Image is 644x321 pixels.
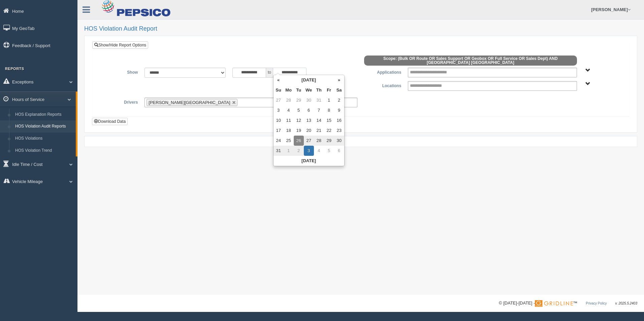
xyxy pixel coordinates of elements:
th: [DATE] [273,156,344,166]
a: Show/Hide Report Options [92,41,148,49]
td: 2 [334,95,344,105]
a: HOS Explanation Reports [12,109,76,121]
th: Su [273,85,284,95]
th: [DATE] [284,75,334,85]
span: Scope: (Bulk OR Route OR Sales Support OR Geobox OR Full Service OR Sales Dept) AND [GEOGRAPHIC_D... [364,56,577,66]
td: 3 [304,146,314,156]
th: Th [314,85,324,95]
label: Drivers [97,98,141,106]
td: 26 [294,136,304,146]
td: 5 [324,146,334,156]
button: Download Data [92,118,128,125]
td: 10 [273,115,284,126]
td: 22 [324,126,334,136]
th: Fr [324,85,334,95]
th: Mo [284,85,294,95]
td: 8 [324,105,334,115]
td: 16 [334,115,344,126]
label: Show [97,68,141,76]
td: 28 [284,95,294,105]
td: 1 [284,146,294,156]
td: 31 [314,95,324,105]
label: Locations [361,81,405,89]
th: Tu [294,85,304,95]
td: 6 [334,146,344,156]
td: 9 [334,105,344,115]
td: 25 [284,136,294,146]
td: 23 [334,126,344,136]
h2: HOS Violation Audit Report [84,26,637,32]
th: » [334,75,344,85]
td: 27 [304,136,314,146]
td: 11 [284,115,294,126]
td: 14 [314,115,324,126]
th: Sa [334,85,344,95]
td: 31 [273,146,284,156]
a: HOS Violations [12,133,76,145]
th: « [273,75,284,85]
td: 13 [304,115,314,126]
th: We [304,85,314,95]
td: 4 [284,105,294,115]
td: 27 [273,95,284,105]
label: Applications [361,68,405,76]
td: 2 [294,146,304,156]
td: 6 [304,105,314,115]
td: 12 [294,115,304,126]
span: to [266,68,273,78]
td: 28 [314,136,324,146]
td: 5 [294,105,304,115]
td: 1 [324,95,334,105]
img: Gridline [535,300,573,307]
a: HOS Violation Trend [12,145,76,157]
td: 3 [273,105,284,115]
td: 21 [314,126,324,136]
span: [PERSON_NAME][GEOGRAPHIC_DATA] [149,100,230,105]
td: 29 [294,95,304,105]
td: 20 [304,126,314,136]
a: Privacy Policy [586,301,607,305]
td: 17 [273,126,284,136]
a: HOS Violation Audit Reports [12,120,76,133]
td: 15 [324,115,334,126]
td: 24 [273,136,284,146]
td: 29 [324,136,334,146]
td: 7 [314,105,324,115]
td: 30 [304,95,314,105]
span: v. 2025.5.2403 [615,301,637,305]
div: © [DATE]-[DATE] - ™ [499,300,637,307]
td: 18 [284,126,294,136]
td: 19 [294,126,304,136]
td: 4 [314,146,324,156]
td: 30 [334,136,344,146]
